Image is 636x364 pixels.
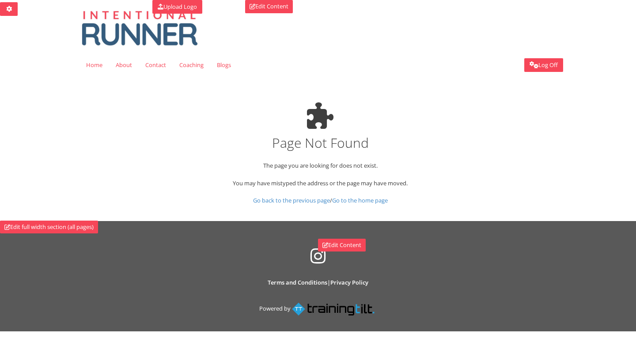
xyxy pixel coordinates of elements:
[210,54,238,76] a: Blogs
[318,239,366,252] a: Edit Content
[116,61,132,69] span: About
[332,196,388,204] a: Go to the home page
[173,54,210,76] a: Coaching
[86,61,102,69] span: Home
[145,61,166,69] span: Contact
[179,61,204,69] span: Coaching
[330,278,368,286] a: Privacy Policy
[216,161,424,170] p: The page you are looking for does not exist.
[268,278,368,287] label: |
[253,196,330,204] a: Go back to the previous page
[216,102,424,150] h3: Page Not Found
[259,304,291,312] span: Powered by
[292,302,377,316] img: Training Tilt
[268,278,327,286] a: Terms and Conditions
[259,304,377,312] a: Powered by
[524,58,563,72] a: Log Off
[217,61,231,69] span: Blogs
[216,179,424,188] p: You may have mistyped the address or the page may have moved.
[109,54,139,76] a: About
[73,5,205,49] img: Intentional Runner Logo
[216,196,424,205] p: /
[139,54,173,76] a: Contact
[79,54,109,76] a: Home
